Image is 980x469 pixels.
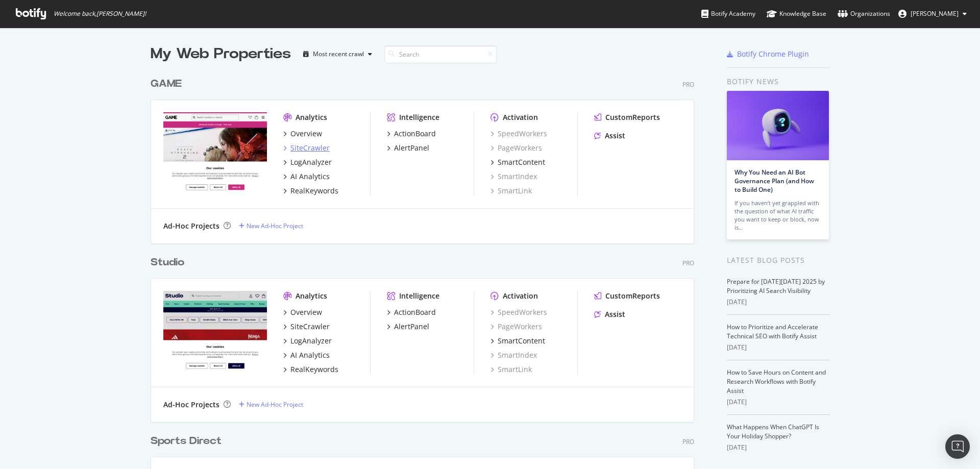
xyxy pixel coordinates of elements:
a: GAME [151,77,186,91]
a: AI Analytics [283,350,330,360]
div: New Ad-Hoc Project [247,400,303,409]
img: studio.co.uk [163,291,267,374]
div: Assist [605,309,625,319]
a: SpeedWorkers [491,307,547,317]
span: Ibrahim M [911,9,959,18]
a: LogAnalyzer [283,336,332,346]
div: Pro [682,80,694,89]
div: Analytics [296,291,327,301]
div: Pro [682,437,694,446]
div: Sports Direct [151,434,222,449]
a: SmartIndex [491,171,537,182]
div: RealKeywords [290,364,338,375]
div: Intelligence [399,112,439,122]
div: LogAnalyzer [290,157,332,167]
a: Prepare for [DATE][DATE] 2025 by Prioritizing AI Search Visibility [727,277,825,295]
img: Why You Need an AI Bot Governance Plan (and How to Build One) [727,91,829,160]
div: Pro [682,259,694,267]
a: SiteCrawler [283,143,330,153]
div: If you haven’t yet grappled with the question of what AI traffic you want to keep or block, now is… [734,199,821,232]
div: AlertPanel [394,143,429,153]
div: SiteCrawler [290,322,330,332]
div: Studio [151,255,184,270]
a: What Happens When ChatGPT Is Your Holiday Shopper? [727,423,819,440]
div: Overview [290,129,322,139]
div: LogAnalyzer [290,336,332,346]
div: ActionBoard [394,129,436,139]
button: [PERSON_NAME] [890,6,975,22]
div: SmartLink [491,364,532,375]
a: Why You Need an AI Bot Governance Plan (and How to Build One) [734,168,814,194]
div: SmartContent [498,157,545,167]
a: CustomReports [594,291,660,301]
a: Assist [594,309,625,319]
div: [DATE] [727,398,829,407]
a: LogAnalyzer [283,157,332,167]
div: GAME [151,77,182,91]
div: Intelligence [399,291,439,301]
button: Most recent crawl [299,46,376,62]
div: Botify Academy [701,9,755,19]
div: New Ad-Hoc Project [247,221,303,230]
a: Botify Chrome Plugin [727,49,809,59]
a: Sports Direct [151,434,226,449]
a: RealKeywords [283,186,338,196]
div: CustomReports [605,112,660,122]
img: game.co.uk [163,112,267,195]
div: AlertPanel [394,322,429,332]
span: Welcome back, [PERSON_NAME] ! [54,10,146,18]
div: Activation [503,112,538,122]
div: Most recent crawl [313,51,364,57]
div: [DATE] [727,298,829,307]
div: [DATE] [727,343,829,352]
a: SmartContent [491,336,545,346]
input: Search [384,45,497,63]
a: New Ad-Hoc Project [239,400,303,409]
a: SpeedWorkers [491,129,547,139]
div: AI Analytics [290,350,330,360]
div: AI Analytics [290,171,330,182]
a: SiteCrawler [283,322,330,332]
a: How to Save Hours on Content and Research Workflows with Botify Assist [727,368,826,395]
a: Assist [594,131,625,141]
a: New Ad-Hoc Project [239,221,303,230]
a: SmartContent [491,157,545,167]
a: How to Prioritize and Accelerate Technical SEO with Botify Assist [727,323,818,340]
div: My Web Properties [151,44,291,64]
a: PageWorkers [491,322,542,332]
a: SmartIndex [491,350,537,360]
a: AlertPanel [387,143,429,153]
div: Analytics [296,112,327,122]
a: Overview [283,129,322,139]
div: Assist [605,131,625,141]
div: RealKeywords [290,186,338,196]
div: Botify Chrome Plugin [737,49,809,59]
a: PageWorkers [491,143,542,153]
a: SmartLink [491,186,532,196]
div: Activation [503,291,538,301]
div: [DATE] [727,443,829,452]
div: Ad-Hoc Projects [163,400,219,410]
a: ActionBoard [387,307,436,317]
div: Knowledge Base [767,9,826,19]
a: AI Analytics [283,171,330,182]
a: RealKeywords [283,364,338,375]
div: CustomReports [605,291,660,301]
div: Ad-Hoc Projects [163,221,219,231]
div: Open Intercom Messenger [945,434,970,459]
div: Overview [290,307,322,317]
a: Overview [283,307,322,317]
a: Studio [151,255,188,270]
div: ActionBoard [394,307,436,317]
div: SmartContent [498,336,545,346]
a: ActionBoard [387,129,436,139]
a: CustomReports [594,112,660,122]
div: SiteCrawler [290,143,330,153]
a: AlertPanel [387,322,429,332]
